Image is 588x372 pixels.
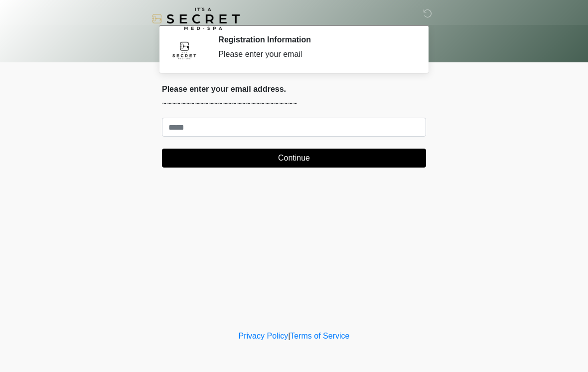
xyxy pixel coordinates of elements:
button: Continue [162,149,426,168]
div: Please enter your email [218,48,411,60]
img: Agent Avatar [169,35,199,65]
a: Terms of Service [290,332,349,340]
p: ~~~~~~~~~~~~~~~~~~~~~~~~~~~~~ [162,98,426,110]
a: Privacy Policy [239,332,289,340]
h2: Please enter your email address. [162,84,426,94]
a: | [288,332,290,340]
h2: Registration Information [218,35,411,44]
img: It's A Secret Med Spa Logo [152,7,240,30]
